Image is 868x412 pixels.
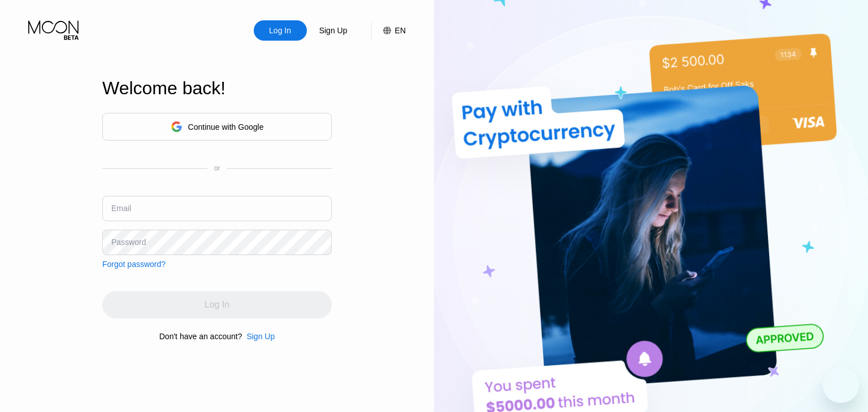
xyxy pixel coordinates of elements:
div: Welcome back! [102,78,332,99]
div: Sign Up [246,332,275,341]
div: Forgot password? [102,260,166,269]
div: Continue with Google [188,122,264,132]
div: Sign Up [307,20,360,41]
div: Don't have an account? [159,332,242,341]
div: Email [111,204,131,213]
iframe: Button to launch messaging window [823,367,859,403]
div: EN [395,26,406,35]
div: EN [371,20,406,41]
div: or [214,164,220,172]
div: Password [111,238,146,247]
div: Log In [254,20,307,41]
div: Sign Up [318,25,349,36]
div: Log In [268,25,292,36]
div: Sign Up [242,332,275,341]
div: Continue with Google [102,113,332,141]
